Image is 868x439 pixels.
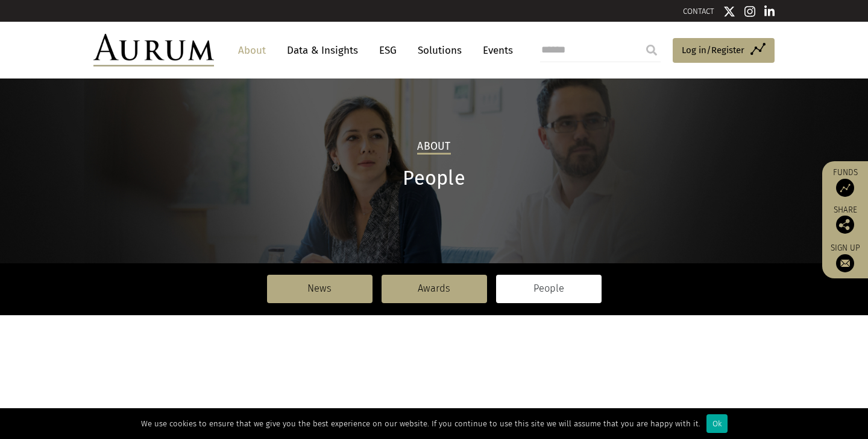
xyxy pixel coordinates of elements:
img: Aurum [93,34,214,66]
a: Events [477,39,513,62]
a: CONTACT [683,7,714,16]
a: Awards [382,275,487,303]
h2: About [417,140,450,155]
img: Share this post [836,216,854,234]
img: Sign up to our newsletter [836,254,854,272]
a: Data & Insights [281,39,364,62]
a: Solutions [412,39,468,62]
a: Sign up [828,243,862,272]
a: Funds [828,167,862,197]
input: Submit [640,38,664,62]
a: ESG [373,39,403,62]
h1: People [93,167,775,190]
span: Log in/Register [682,43,744,57]
a: About [232,39,272,62]
a: People [496,275,602,303]
img: Twitter icon [723,5,735,18]
a: News [267,275,373,303]
div: Ok [706,414,728,433]
img: Access Funds [836,179,854,197]
img: Instagram icon [744,5,755,18]
div: Share [828,206,862,234]
a: Log in/Register [673,38,775,63]
img: Linkedin icon [764,5,775,18]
